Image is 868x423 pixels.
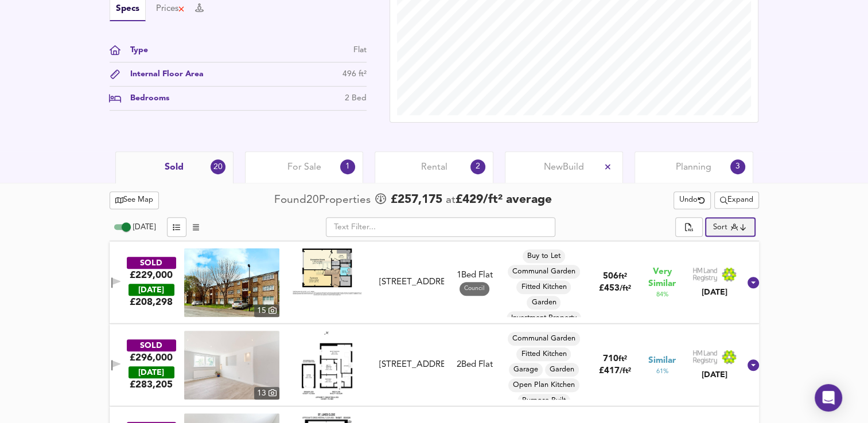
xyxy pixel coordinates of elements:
span: Very Similar [648,266,676,290]
div: split button [714,191,759,209]
div: Sort [705,217,755,237]
div: Buy to Let [523,249,565,263]
div: 20 [211,159,225,174]
img: Land Registry [692,267,737,282]
span: Fitted Kitchen [516,282,571,292]
div: Garden [545,363,579,377]
span: Garden [545,365,579,375]
div: Found 20 Propert ies [274,193,373,208]
div: Open Plan Kitchen [508,378,579,392]
span: Communal Garden [508,334,580,344]
div: Communal Garden [508,332,580,346]
span: 710 [603,355,618,363]
a: property thumbnail 15 [184,248,279,317]
span: £ 453 [599,284,631,293]
span: Sold [165,161,184,174]
span: Planning [676,161,711,174]
div: 3 [730,159,745,174]
div: Sort [713,222,727,233]
div: Type [121,44,148,56]
img: property thumbnail [184,331,279,399]
div: [STREET_ADDRESS] [379,359,444,371]
img: Floorplan [302,331,353,399]
span: Expand [720,194,753,207]
span: [DATE] [133,224,155,231]
span: ft² [618,355,627,363]
a: property thumbnail 13 [184,331,279,399]
div: Fitted Kitchen [516,347,571,361]
div: 15 [254,304,279,317]
span: Garage [509,365,543,375]
button: See Map [110,191,159,209]
span: ft² [618,273,627,280]
div: Flat [353,44,367,56]
div: Open Intercom Messenger [815,384,842,412]
div: [DATE] [692,369,737,381]
span: Rental [421,161,447,174]
span: £ 417 [599,367,631,375]
div: SOLD [127,339,176,351]
span: 84 % [656,290,668,299]
span: at [446,195,456,206]
span: See Map [115,194,154,207]
svg: Show Details [746,276,760,289]
img: Floorplan [293,248,361,295]
div: Communal Garden [508,265,580,279]
span: Open Plan Kitchen [508,380,579,390]
span: For Sale [287,161,321,174]
span: £ 208,298 [130,296,173,308]
button: Undo [674,191,711,209]
div: Investment Property [507,311,581,325]
div: 2 Bed Flat [456,359,492,371]
span: Garden [527,297,560,308]
div: split button [675,217,703,237]
div: 496 ft² [342,68,367,80]
div: Garden [527,296,560,310]
div: Purpose Built [517,394,570,408]
div: £296,000 [130,351,173,364]
span: / ft² [620,285,631,292]
div: Garage [509,363,543,377]
span: Similar [648,355,676,367]
span: £ 429 / ft² average [456,194,552,206]
input: Text Filter... [326,217,555,237]
img: Land Registry [692,350,737,365]
div: 2 Bed [345,92,367,104]
div: SOLD£229,000 [DATE]£208,298property thumbnail 15 Floorplan[STREET_ADDRESS]1Bed Flat Council Buy t... [110,241,759,324]
div: 1 Bed Flat [456,269,492,295]
div: SOLD£296,000 [DATE]£283,205property thumbnail 13 Floorplan[STREET_ADDRESS]2Bed FlatCommunal Garde... [110,324,759,406]
span: £ 257,175 [391,191,442,209]
svg: Show Details [746,358,760,372]
div: Bedrooms [121,92,169,104]
span: 61 % [656,367,668,376]
div: Fitted Kitchen [516,280,571,294]
button: Prices [156,3,185,15]
div: SOLD [127,257,176,269]
span: / ft² [620,367,631,375]
div: Internal Floor Area [121,68,204,80]
span: Fitted Kitchen [516,349,571,359]
div: 2 [470,159,485,174]
div: [DATE] [129,284,174,296]
div: [STREET_ADDRESS] [379,276,444,288]
span: £ 283,205 [130,378,173,391]
button: Expand [714,191,759,209]
div: 30 Shoreham Close, CR0 7YJ [375,276,449,288]
span: Council [460,284,489,293]
div: £229,000 [130,269,173,281]
div: [DATE] [129,366,174,378]
span: Investment Property [507,313,581,323]
span: Communal Garden [508,267,580,277]
span: Purpose Built [517,395,570,406]
div: 13 [254,387,279,399]
span: Undo [679,194,705,207]
span: 506 [603,272,618,281]
div: [DATE] [692,287,737,298]
img: property thumbnail [184,248,279,317]
span: New Build [544,161,584,174]
span: Buy to Let [523,251,565,261]
div: 1 [340,159,355,174]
